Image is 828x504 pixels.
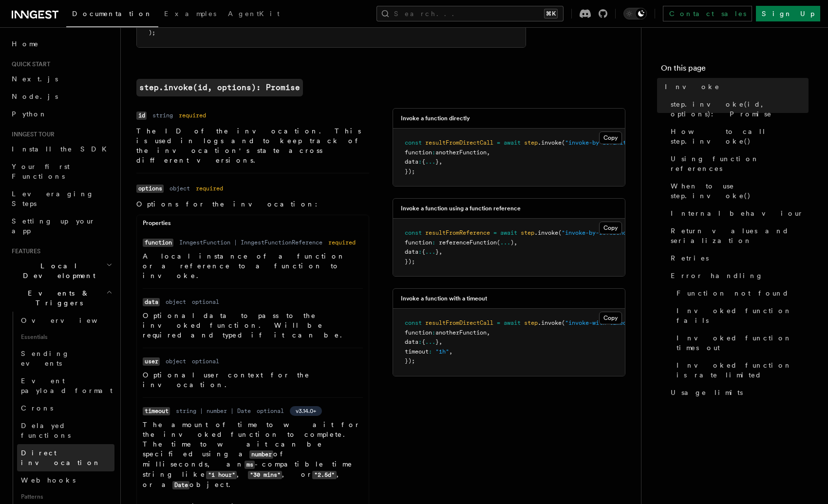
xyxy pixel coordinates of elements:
[21,476,75,484] span: Webhooks
[17,345,114,372] a: Sending events
[487,149,490,156] span: ,
[435,149,487,156] span: anotherFunction
[667,123,809,150] a: How to call step.invoke()
[143,420,363,490] p: The amount of time to wait for the invoked function to complete. The time to wait can be specifie...
[8,185,114,212] a: Leveraging Steps
[179,239,322,246] dd: InngestFunction | InngestFunctionReference
[673,329,809,356] a: Invoked function times out
[192,298,219,306] dd: optional
[671,154,809,173] span: Using function references
[558,229,562,236] span: (
[405,139,422,146] span: const
[12,93,58,100] span: Node.js
[521,229,534,236] span: step
[21,449,101,467] span: Direct invocation
[673,356,809,384] a: Invoked function is rate limited
[8,158,114,185] a: Your first Functions
[599,312,622,324] button: Copy
[425,319,493,326] span: resultFromDirectCall
[435,348,449,355] span: "1h"
[671,181,809,201] span: When to use step.invoke()
[248,471,282,479] code: "30 mins"
[435,338,439,345] span: }
[418,158,422,165] span: :
[500,229,517,236] span: await
[143,357,160,366] code: user
[425,248,435,255] span: ...
[17,417,114,444] a: Delayed functions
[667,267,809,284] a: Error handling
[534,229,558,236] span: .invoke
[192,357,219,365] dd: optional
[673,284,809,302] a: Function not found
[667,177,809,205] a: When to use step.invoke()
[12,163,70,180] span: Your first Functions
[12,110,47,118] span: Python
[152,112,173,119] dd: string
[8,131,55,138] span: Inngest tour
[422,338,425,345] span: {
[429,348,432,355] span: :
[143,407,170,415] code: timeout
[12,190,94,207] span: Leveraging Steps
[149,29,155,36] span: );
[8,140,114,158] a: Install the SDK
[565,319,637,326] span: "invoke-with-timeout"
[538,319,562,326] span: .invoke
[136,199,369,209] p: Options for the invocation:
[158,3,222,26] a: Examples
[228,10,280,18] span: AgentKit
[599,131,622,144] button: Copy
[667,95,809,123] a: step.invoke(id, options): Promise
[405,319,422,326] span: const
[422,158,425,165] span: {
[17,399,114,417] a: Crons
[422,248,425,255] span: {
[524,139,538,146] span: step
[661,62,809,78] h4: On this page
[439,158,442,165] span: ,
[137,219,369,231] div: Properties
[21,317,121,324] span: Overview
[497,239,500,246] span: (
[166,298,186,306] dd: object
[510,239,514,246] span: )
[8,35,114,53] a: Home
[312,471,336,479] code: "2.5d"
[435,158,439,165] span: }
[405,329,432,336] span: function
[176,407,251,415] dd: string | number | Date
[562,319,565,326] span: (
[401,114,470,122] h3: Invoke a function directly
[12,39,39,49] span: Home
[435,248,439,255] span: }
[405,149,432,156] span: function
[376,6,564,21] button: Search...⌘K
[677,288,789,298] span: Function not found
[432,239,435,246] span: :
[661,78,809,95] a: Invoke
[8,257,114,284] button: Local Development
[671,253,709,263] span: Retries
[599,222,622,234] button: Copy
[449,348,452,355] span: ,
[8,284,114,312] button: Events & Triggers
[504,319,521,326] span: await
[671,271,763,280] span: Error handling
[756,6,820,21] a: Sign Up
[671,208,804,218] span: Internal behaviour
[500,239,510,246] span: ...
[667,150,809,177] a: Using function references
[514,239,517,246] span: ,
[405,357,415,364] span: });
[206,471,237,479] code: "1 hour"
[328,239,356,246] dd: required
[671,388,743,397] span: Usage limits
[425,158,435,165] span: ...
[17,329,114,345] span: Essentials
[136,185,164,193] code: options
[504,139,521,146] span: await
[17,471,114,489] a: Webhooks
[143,370,363,390] p: Optional user context for the invocation.
[432,329,435,336] span: :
